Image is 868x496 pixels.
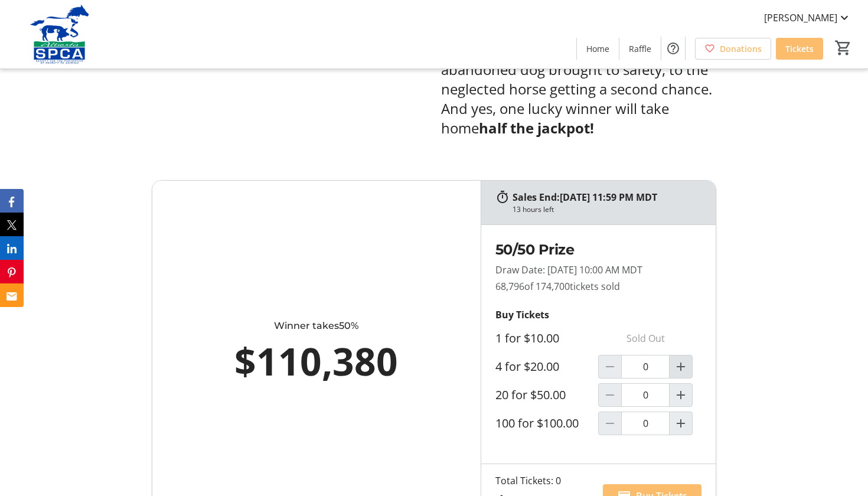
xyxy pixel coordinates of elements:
span: — from the injured, abandoned dog brought to safety, to the neglected horse getting a second chan... [441,40,712,138]
button: Cart [833,37,854,58]
strong: Buy Tickets [495,308,549,321]
a: Donations [695,38,771,60]
label: 100 for $100.00 [495,416,579,430]
h2: 50/50 Prize [495,239,702,260]
span: Sales End: [513,191,560,204]
div: $110,380 [204,333,429,390]
span: Raffle [629,43,651,55]
button: Increment by one [670,355,692,378]
span: [DATE] 11:59 PM MDT [560,191,657,204]
a: Tickets [776,38,823,60]
button: [PERSON_NAME] [755,8,861,27]
span: Tickets [785,43,814,55]
a: Raffle [619,38,661,60]
label: 1 for $10.00 [495,331,559,345]
a: Home [577,38,619,60]
p: 68,796 tickets sold [495,279,702,293]
p: Sold Out [598,327,693,350]
span: 50% [339,320,358,331]
img: Alberta SPCA's Logo [7,5,112,64]
span: Home [586,43,609,55]
label: 4 for $20.00 [495,360,559,374]
label: 20 for $50.00 [495,388,566,402]
span: Donations [720,43,762,55]
button: Increment by one [670,384,692,406]
div: Total Tickets: 0 [495,474,561,488]
span: [PERSON_NAME] [764,11,837,25]
strong: half the jackpot! [479,118,594,138]
button: Help [661,37,685,60]
span: of 174,700 [524,280,570,293]
div: Winner takes [204,319,429,333]
p: Draw Date: [DATE] 10:00 AM MDT [495,263,702,277]
button: Increment by one [670,412,692,435]
div: 13 hours left [513,204,554,215]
